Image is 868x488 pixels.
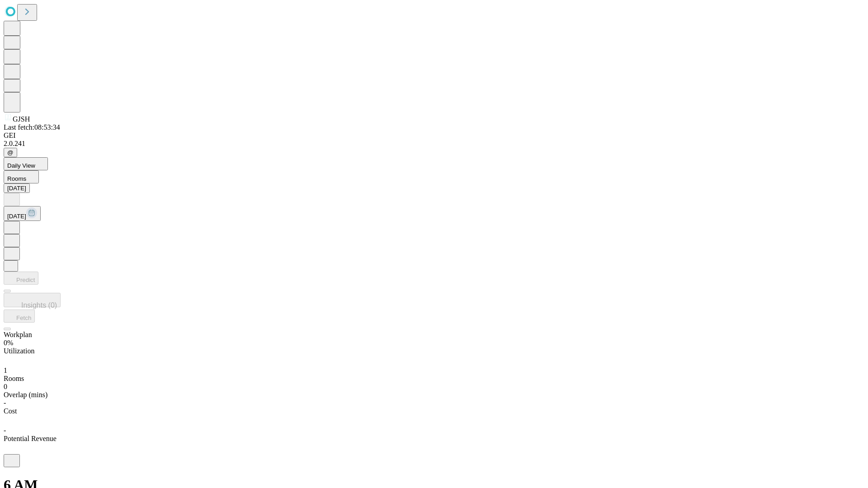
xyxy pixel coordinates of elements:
span: Cost [4,407,17,415]
button: Daily View [4,157,48,170]
span: Potential Revenue [4,435,57,442]
span: Rooms [4,375,24,382]
span: GJSH [13,115,30,123]
span: Utilization [4,347,34,355]
span: Workplan [4,331,32,338]
button: Predict [4,272,38,285]
button: Insights (0) [4,293,61,307]
button: Rooms [4,170,39,183]
span: 0% [4,339,13,347]
span: Overlap (mins) [4,391,47,399]
button: [DATE] [4,183,30,193]
span: Insights (0) [21,301,57,309]
button: @ [4,148,17,157]
span: Daily View [7,162,35,169]
span: - [4,399,6,407]
button: [DATE] [4,206,41,221]
span: 0 [4,383,7,390]
span: - [4,427,6,434]
button: Fetch [4,310,35,323]
span: Last fetch: 08:53:34 [4,123,60,131]
span: @ [7,149,14,156]
div: 2.0.241 [4,140,864,148]
div: GEI [4,131,864,140]
span: Rooms [7,175,26,182]
span: 1 [4,366,7,374]
span: [DATE] [7,213,26,220]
